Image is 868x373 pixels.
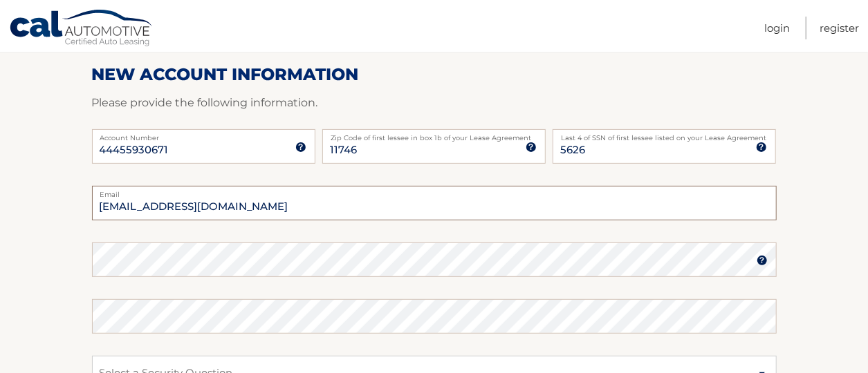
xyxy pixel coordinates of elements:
label: Last 4 of SSN of first lessee listed on your Lease Agreement [553,129,776,140]
img: tooltip.svg [295,142,306,153]
img: tooltip.svg [757,255,768,266]
p: Please provide the following information. [92,93,777,113]
label: Zip Code of first lessee in box 1b of your Lease Agreement [322,129,546,140]
img: tooltip.svg [526,142,537,153]
img: tooltip.svg [756,142,767,153]
a: Cal Automotive [9,9,154,49]
a: Register [820,17,859,39]
input: Email [92,186,777,220]
input: Zip Code [322,129,546,164]
input: SSN or EIN (last 4 digits only) [553,129,776,164]
label: Account Number [92,129,315,140]
label: Email [92,186,777,197]
h2: New Account Information [92,64,777,85]
input: Account Number [92,129,315,164]
a: Login [764,17,790,39]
